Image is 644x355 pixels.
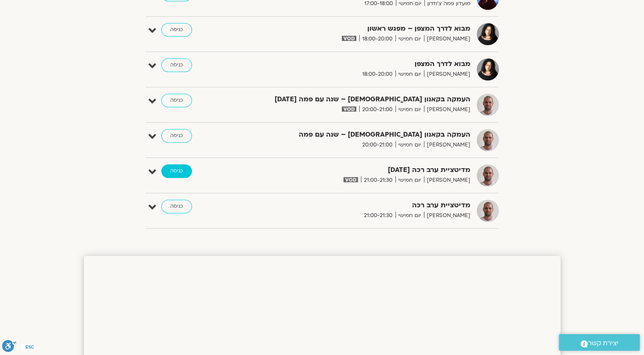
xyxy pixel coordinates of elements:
[395,105,424,114] span: יום חמישי
[161,129,192,143] a: כניסה
[343,177,358,182] img: vodicon
[424,34,470,43] span: [PERSON_NAME]
[395,34,424,43] span: יום חמישי
[424,211,470,220] span: [PERSON_NAME]
[262,58,470,70] strong: מבוא לדרך המצפן
[395,211,424,220] span: יום חמישי
[161,200,192,213] a: כניסה
[424,70,470,79] span: [PERSON_NAME]
[395,140,424,149] span: יום חמישי
[395,176,424,185] span: יום חמישי
[262,94,470,105] strong: העמקה בקאנון [DEMOGRAPHIC_DATA] – שנה עם פמה [DATE]
[359,34,395,43] span: 18:00-20:00
[161,94,192,107] a: כניסה
[359,105,395,114] span: 20:00-21:00
[424,105,470,114] span: [PERSON_NAME]
[161,58,192,72] a: כניסה
[359,140,395,149] span: 20:00-21:00
[342,106,356,112] img: vodicon
[262,23,470,34] strong: מבוא לדרך המצפן – מפגש ראשון
[342,36,356,41] img: vodicon
[262,164,470,176] strong: מדיטציית ערב רכה [DATE]
[559,334,640,351] a: יצירת קשר
[588,338,618,349] span: יצירת קשר
[361,211,395,220] span: 21:00-21:30
[161,164,192,178] a: כניסה
[424,140,470,149] span: [PERSON_NAME]
[424,176,470,185] span: [PERSON_NAME]
[395,70,424,79] span: יום חמישי
[262,129,470,140] strong: העמקה בקאנון [DEMOGRAPHIC_DATA] – שנה עם פמה
[361,176,395,185] span: 21:00-21:30
[262,200,470,211] strong: מדיטציית ערב רכה
[359,70,395,79] span: 18:00-20:00
[161,23,192,37] a: כניסה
